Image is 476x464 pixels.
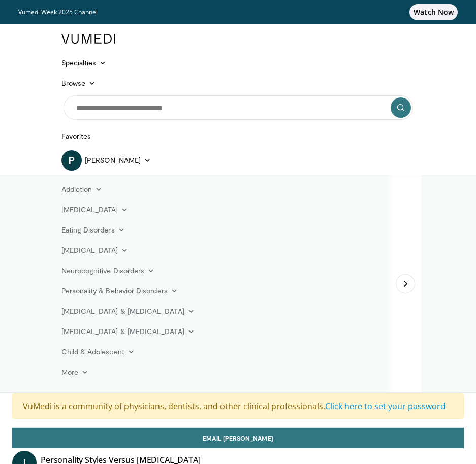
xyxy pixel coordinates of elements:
[12,428,464,448] a: Email [PERSON_NAME]
[55,342,141,362] a: Child & Adolescent
[64,95,413,120] input: Search topics, interventions
[55,240,135,260] a: [MEDICAL_DATA]
[61,150,82,171] span: P
[55,200,135,220] a: [MEDICAL_DATA]
[61,34,115,44] img: VuMedi Logo
[12,393,464,419] div: VuMedi is a community of physicians, dentists, and other clinical professionals.
[55,53,113,73] a: Specialties
[55,179,109,200] a: Addiction
[55,126,98,146] a: Favorites
[55,362,94,382] a: More
[55,321,201,342] a: [MEDICAL_DATA] & [MEDICAL_DATA]
[55,260,161,281] a: Neurocognitive Disorders
[55,301,201,321] a: [MEDICAL_DATA] & [MEDICAL_DATA]
[55,73,102,93] a: Browse
[55,220,131,240] a: Eating Disorders
[409,4,458,20] span: Watch Now
[325,401,446,412] a: Click here to set your password
[18,4,458,20] a: Vumedi Week 2025 ChannelWatch Now
[55,281,184,301] a: Personality & Behavior Disorders
[61,150,151,171] a: P [PERSON_NAME]
[85,155,141,165] span: [PERSON_NAME]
